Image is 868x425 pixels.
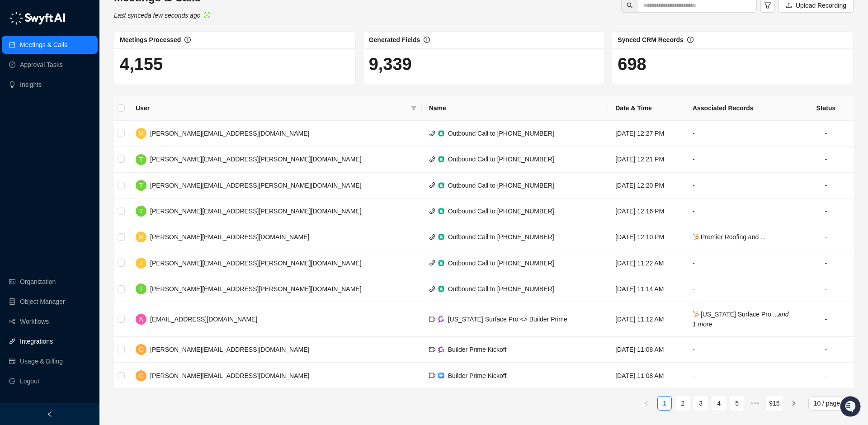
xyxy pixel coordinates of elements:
span: ••• [748,396,762,411]
i: Last synced a few seconds ago [114,12,200,19]
img: 5124521997842_fc6d7dfcefe973c2e489_88.png [9,82,25,98]
span: left [47,411,53,417]
span: phone [429,286,435,292]
td: - [798,173,854,198]
span: [PERSON_NAME][EMAIL_ADDRESS][DOMAIN_NAME] [150,233,309,241]
span: Logout [20,372,39,390]
img: aircall-Cs3YoEdp.png [438,286,444,292]
div: We're available if you need us! [31,91,114,98]
th: Date & Time [608,96,685,121]
td: [DATE] 12:10 PM [608,224,685,250]
td: [DATE] 11:22 AM [608,250,685,276]
td: [DATE] 11:12 AM [608,302,685,337]
img: gong-Dwh8HbPa.png [438,316,444,322]
span: C [139,345,143,354]
a: Approval Tasks [20,56,63,74]
button: left [639,396,654,411]
span: A [139,314,143,324]
a: Workflows [20,312,49,331]
td: - [685,198,798,224]
td: - [685,363,798,388]
img: aircall-Cs3YoEdp.png [438,234,444,240]
a: 1 [658,397,671,410]
span: M [138,232,144,242]
span: [PERSON_NAME][EMAIL_ADDRESS][PERSON_NAME][DOMAIN_NAME] [150,182,362,189]
td: [DATE] 12:21 PM [608,146,685,172]
span: Synced CRM Records [618,36,683,43]
span: [PERSON_NAME][EMAIL_ADDRESS][DOMAIN_NAME] [150,372,309,379]
td: - [685,121,798,146]
td: - [798,302,854,337]
span: Status [50,127,70,136]
span: phone [429,208,435,214]
li: 4 [712,396,726,411]
li: Previous Page [639,396,654,411]
span: [PERSON_NAME][EMAIL_ADDRESS][PERSON_NAME][DOMAIN_NAME] [150,285,362,293]
span: Docs [18,127,33,136]
div: 📶 [41,127,48,135]
span: Outbound Call to [PHONE_NUMBER] [448,130,554,137]
p: Welcome 👋 [9,36,165,51]
span: User [136,103,407,113]
a: 📶Status [37,123,73,139]
span: Builder Prime Kickoff [448,346,507,353]
span: T [139,284,143,294]
h1: 698 [618,54,848,75]
li: 2 [675,396,690,411]
div: 📚 [9,127,16,135]
span: search [627,2,633,9]
h2: How can we help? [9,51,165,65]
span: video-camera [429,346,435,353]
h1: 9,339 [369,54,599,75]
span: phone [429,234,435,240]
span: [PERSON_NAME][EMAIL_ADDRESS][PERSON_NAME][DOMAIN_NAME] [150,260,362,267]
td: - [798,198,854,224]
a: Powered byPylon [64,148,109,156]
span: T [139,180,143,190]
td: - [798,276,854,302]
span: [PERSON_NAME][EMAIL_ADDRESS][DOMAIN_NAME] [150,130,309,137]
li: 5 [730,396,744,411]
td: - [685,146,798,172]
span: Builder Prime Kickoff [448,372,507,379]
i: and 1 more [693,311,789,328]
span: upload [786,2,792,9]
span: phone [429,130,435,137]
button: right [787,396,801,411]
span: Outbound Call to [PHONE_NUMBER] [448,156,554,163]
span: [PERSON_NAME][EMAIL_ADDRESS][PERSON_NAME][DOMAIN_NAME] [150,156,362,163]
span: M [138,128,144,138]
span: phone [429,156,435,162]
div: Page Size [808,396,854,411]
img: gong-Dwh8HbPa.png [438,346,444,353]
a: 3 [694,397,708,410]
td: [DATE] 12:20 PM [608,173,685,198]
span: check-circle [204,12,210,18]
a: Organization [20,273,56,291]
td: - [685,276,798,302]
span: Premier Roofing and ... [693,233,766,241]
span: info-circle [424,37,430,43]
span: Outbound Call to [PHONE_NUMBER] [448,182,554,189]
img: aircall-Cs3YoEdp.png [438,182,444,189]
span: info-circle [184,37,191,43]
span: right [791,401,797,406]
li: 915 [766,396,783,411]
button: Start new chat [154,85,165,95]
td: [DATE] 12:27 PM [608,121,685,146]
td: [DATE] 12:16 PM [608,198,685,224]
span: [EMAIL_ADDRESS][DOMAIN_NAME] [150,316,257,323]
span: logout [9,378,15,384]
span: [US_STATE] Surface Pro ... [693,311,789,328]
td: - [685,173,798,198]
span: phone [429,260,435,266]
span: Generated Fields [369,36,420,43]
iframe: Open customer support [839,395,863,420]
span: video-camera [429,372,435,378]
span: Meetings Processed [120,36,181,43]
a: Insights [20,76,42,94]
a: 2 [676,397,689,410]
